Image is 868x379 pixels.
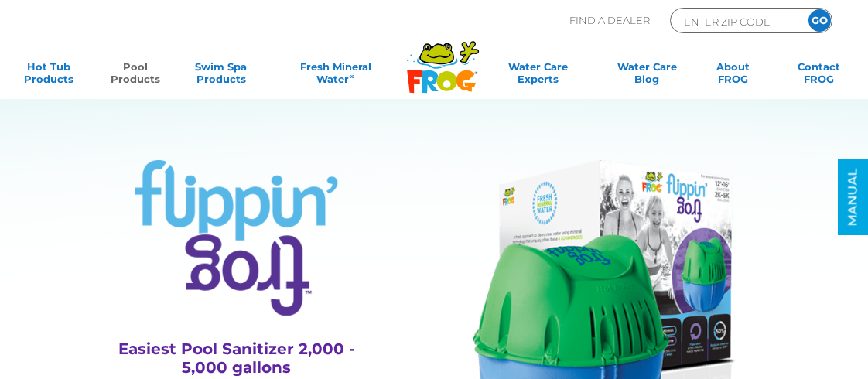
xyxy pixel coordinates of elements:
a: Fresh MineralWater∞ [274,60,398,91]
a: Hot TubProducts [15,60,83,91]
h3: Easiest Pool Sanitizer 2,000 - 5,000 gallons [97,340,375,377]
sup: ∞ [349,72,354,80]
a: Water CareExperts [482,60,594,91]
input: GO [808,9,831,32]
p: Find A Dealer [569,8,650,33]
a: MANUAL [838,159,868,236]
a: Swim SpaProducts [188,60,255,91]
img: Product Logo [135,160,338,316]
input: Zip Code Form [682,12,787,30]
a: Water CareBlog [613,60,681,91]
a: PoolProducts [101,60,169,91]
a: AboutFROG [699,60,767,91]
a: ContactFROG [785,60,853,91]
